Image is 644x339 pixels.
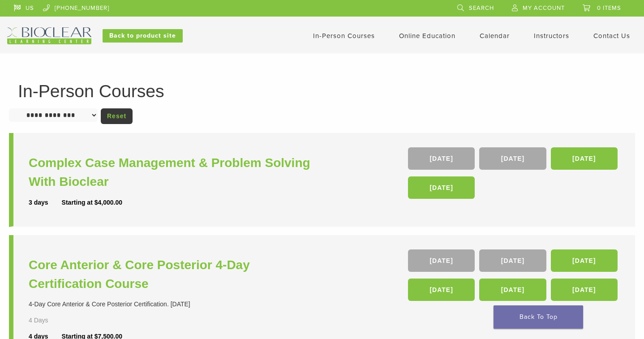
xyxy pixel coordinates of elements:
[479,147,546,170] a: [DATE]
[534,32,569,40] a: Instructors
[408,249,475,272] a: [DATE]
[7,27,91,44] img: Bioclear
[408,249,620,305] div: , , , , ,
[399,32,455,40] a: Online Education
[551,147,618,170] a: [DATE]
[29,154,324,191] a: Complex Case Management & Problem Solving With Bioclear
[469,4,494,12] span: Search
[29,300,324,309] div: 4-Day Core Anterior & Core Posterior Certification. [DATE]
[597,4,621,12] span: 0 items
[103,29,183,43] a: Back to product site
[408,279,475,301] a: [DATE]
[479,279,546,301] a: [DATE]
[494,305,583,329] a: Back To Top
[480,32,510,40] a: Calendar
[18,82,626,100] h1: In-Person Courses
[29,198,62,207] div: 3 days
[479,249,546,272] a: [DATE]
[551,279,618,301] a: [DATE]
[313,32,375,40] a: In-Person Courses
[593,32,630,40] a: Contact Us
[551,249,618,272] a: [DATE]
[408,147,475,170] a: [DATE]
[101,108,133,124] a: Reset
[523,4,565,12] span: My Account
[408,176,475,199] a: [DATE]
[29,256,324,293] a: Core Anterior & Core Posterior 4-Day Certification Course
[408,147,620,203] div: , , ,
[62,198,122,207] div: Starting at $4,000.00
[29,316,73,325] div: 4 Days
